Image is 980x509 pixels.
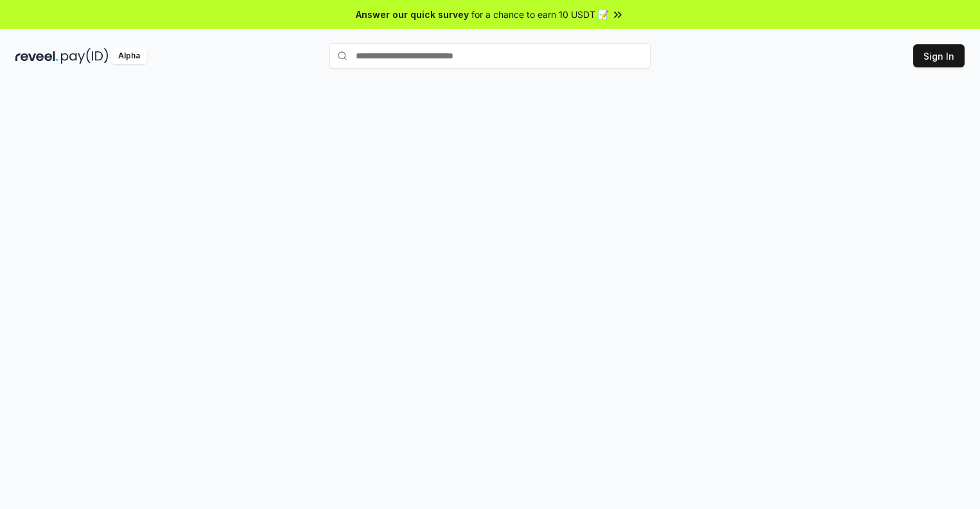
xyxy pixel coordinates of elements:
[15,48,58,64] img: reveel_dark
[471,8,609,21] span: for a chance to earn 10 USDT 📝
[356,8,469,21] span: Answer our quick survey
[913,44,965,67] button: Sign In
[61,48,109,64] img: pay_id
[111,48,147,64] div: Alpha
